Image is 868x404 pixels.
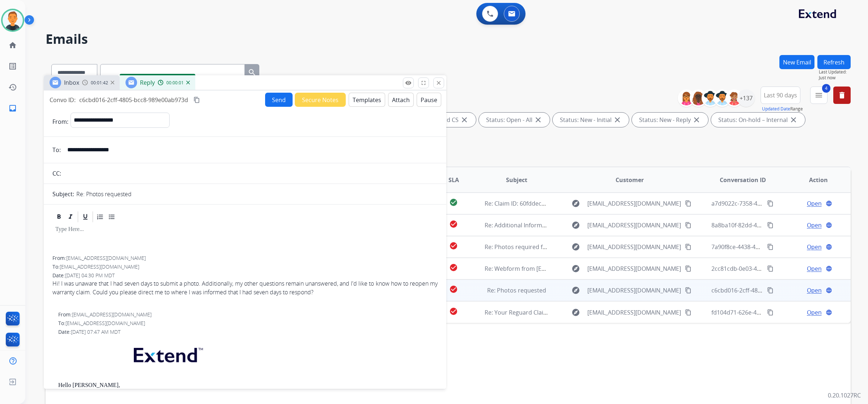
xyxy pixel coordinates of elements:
th: Action [775,167,851,193]
span: [DATE] 07:47 AM MDT [71,328,120,335]
mat-icon: home [8,41,17,50]
div: Italic [65,211,76,222]
span: [EMAIL_ADDRESS][DOMAIN_NAME] [587,286,681,295]
mat-icon: content_copy [685,200,692,207]
mat-icon: language [826,222,832,228]
div: Underline [80,211,91,222]
mat-icon: explore [571,243,580,251]
h2: Emails [46,32,851,46]
button: Secure Notes [295,93,346,107]
button: Pause [417,93,441,107]
span: c6cbd016-2cff-4805-bcc8-989e00ab973d [79,96,188,104]
div: Bold [54,211,64,222]
mat-icon: inbox [8,104,17,113]
mat-icon: check_circle [449,220,458,228]
span: [EMAIL_ADDRESS][DOMAIN_NAME] [587,243,681,251]
span: [EMAIL_ADDRESS][DOMAIN_NAME] [587,221,681,230]
mat-icon: language [826,244,832,250]
p: To: [52,146,61,154]
span: Last 90 days [764,94,797,97]
span: fd104d71-626e-4b53-a9d1-b77bef19256e [711,308,822,316]
span: 00:00:01 [166,80,184,86]
span: Open [807,243,822,251]
mat-icon: language [826,287,832,294]
mat-icon: content_copy [685,309,692,316]
span: Reply [140,79,155,87]
button: Templates [349,93,385,107]
mat-icon: close [613,115,622,124]
div: From: [58,311,438,318]
span: [EMAIL_ADDRESS][DOMAIN_NAME] [587,199,681,208]
span: SLA [448,176,459,184]
span: Open [807,221,822,230]
button: Attach [388,93,414,107]
button: 4 [810,87,827,104]
mat-icon: content_copy [685,244,692,250]
span: Open [807,199,822,208]
p: Re: Photos requested [76,190,132,198]
span: 8a8ba10f-82dd-449c-a241-2560d9c89d81 [711,221,822,229]
mat-icon: check_circle [449,307,458,316]
span: [EMAIL_ADDRESS][DOMAIN_NAME] [72,311,152,318]
span: 7a90f8ce-4438-4022-abf6-3f7180d8cf0d [711,243,817,251]
mat-icon: delete [838,91,846,100]
span: 4 [822,84,830,93]
span: a7d9022c-7358-4674-87fb-254daea3938d [711,199,822,207]
mat-icon: remove_red_eye [405,80,412,86]
p: From: [52,117,68,126]
mat-icon: language [826,265,832,272]
span: [EMAIL_ADDRESS][DOMAIN_NAME] [65,320,145,327]
mat-icon: check_circle [449,263,458,272]
span: 00:01:42 [91,80,108,86]
div: Hi! I was unaware that I had seven days to submit a photo. Additionally, my other questions remai... [52,279,438,296]
img: extend.png [125,339,210,368]
div: To: [52,263,438,270]
div: Bullet List [106,211,117,222]
div: +137 [737,89,755,107]
mat-icon: history [8,83,17,92]
span: c6cbd016-2cff-4805-bcc8-989e00ab973d [711,286,820,294]
mat-icon: explore [571,221,580,230]
span: Re: Additional Information [485,221,556,229]
button: Send [265,93,293,107]
mat-icon: content_copy [767,222,774,228]
mat-icon: search [248,68,256,77]
mat-icon: fullscreen [420,80,427,86]
mat-icon: explore [571,308,580,317]
span: Re: Claim ID: 60fddecc-3afa-4f84-a363-2c6c57e1f51a [485,199,625,207]
span: Last Updated: [819,69,851,75]
mat-icon: close [789,115,798,124]
mat-icon: content_copy [685,265,692,272]
span: Conversation ID [720,176,766,184]
mat-icon: content_copy [767,309,774,316]
mat-icon: content_copy [767,287,774,294]
div: Date: [52,272,438,279]
button: New Email [779,55,814,69]
div: Status: On-hold – Internal [711,113,805,127]
span: [EMAIL_ADDRESS][DOMAIN_NAME] [66,254,146,261]
p: Subject: [52,190,74,198]
div: Ordered List [95,211,106,222]
mat-icon: close [692,115,701,124]
p: CC: [52,169,61,178]
mat-icon: explore [571,199,580,208]
p: Hello [PERSON_NAME], [58,382,438,388]
mat-icon: explore [571,286,580,295]
div: Status: New - Reply [632,113,708,127]
span: [EMAIL_ADDRESS][DOMAIN_NAME] [60,263,139,270]
p: Convo ID: [50,96,76,104]
div: From: [52,254,438,262]
p: 0.20.1027RC [828,391,861,400]
mat-icon: close [435,80,442,86]
span: 2cc81cdb-0e03-4a5e-bb2a-84167a82858d [711,265,824,273]
mat-icon: check_circle [449,198,458,207]
span: Re: Your Reguard Claim Update [485,308,570,316]
mat-icon: content_copy [685,287,692,294]
mat-icon: close [534,115,542,124]
span: Open [807,264,822,273]
mat-icon: content_copy [767,265,774,272]
div: Status: Open - All [479,113,550,127]
span: Open [807,308,822,317]
button: Last 90 days [761,87,800,104]
mat-icon: menu [814,91,823,100]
